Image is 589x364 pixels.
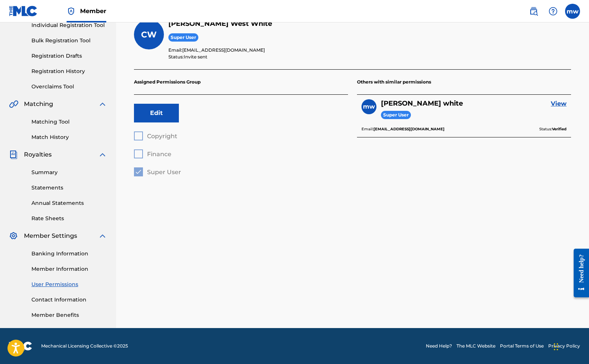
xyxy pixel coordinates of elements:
[9,342,32,351] img: logo
[31,67,107,75] a: Registration History
[31,184,107,192] a: Statements
[24,231,77,240] span: Member Settings
[9,6,38,16] img: MLC Logo
[529,7,538,16] img: search
[551,99,567,108] a: View
[373,127,445,131] b: [EMAIL_ADDRESS][DOMAIN_NAME]
[98,150,107,159] img: expand
[31,83,107,91] a: Overclaims Tool
[168,47,571,54] p: Email:
[539,126,567,133] p: Status:
[552,328,589,364] iframe: Chat Widget
[67,7,76,16] img: Top Rightsholder
[98,231,107,240] img: expand
[31,215,107,222] a: Rate Sheets
[31,311,107,319] a: Member Benefits
[526,4,541,19] a: Public Search
[31,250,107,258] a: Banking Information
[552,127,567,131] b: Verified
[31,169,107,176] a: Summary
[361,126,445,133] p: Email:
[9,100,18,109] img: Matching
[24,150,52,159] span: Royalties
[31,199,107,207] a: Annual Statements
[31,280,107,288] a: User Permissions
[168,33,198,42] span: Super User
[168,19,571,28] h5: Cassandra West White
[381,99,463,108] h5: michael white
[168,54,571,60] p: Status:
[457,343,495,349] a: The MLC Website
[134,104,179,122] button: Edit
[9,150,18,159] img: Royalties
[9,231,18,240] img: Member Settings
[31,265,107,273] a: Member Information
[98,100,107,109] img: expand
[31,296,107,304] a: Contact Information
[31,133,107,141] a: Match History
[554,336,558,358] div: Drag
[141,30,157,40] span: CW
[31,37,107,45] a: Bulk Registration Tool
[31,21,107,29] a: Individual Registration Tool
[182,47,265,53] span: [EMAIL_ADDRESS][DOMAIN_NAME]
[548,343,580,349] a: Privacy Policy
[381,111,411,119] span: Super User
[41,343,128,349] span: Mechanical Licensing Collective © 2025
[184,54,207,60] span: Invite sent
[80,7,106,15] span: Member
[31,118,107,126] a: Matching Tool
[500,343,544,349] a: Portal Terms of Use
[426,343,452,349] a: Need Help?
[357,70,571,95] p: Others with similar permissions
[565,4,580,19] div: User Menu
[31,52,107,60] a: Registration Drafts
[363,102,375,111] span: mw
[134,70,348,95] p: Assigned Permissions Group
[549,7,558,16] img: help
[24,100,53,109] span: Matching
[546,4,561,19] div: Help
[568,243,589,303] iframe: Resource Center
